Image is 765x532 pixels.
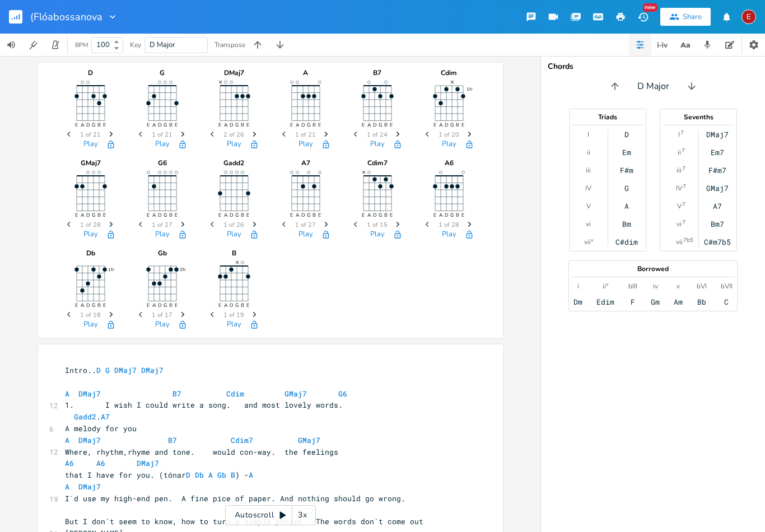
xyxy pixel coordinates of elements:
[361,212,364,218] text: E
[208,470,213,480] span: A
[439,122,442,128] text: A
[295,212,299,218] text: A
[172,389,181,399] span: B7
[152,222,172,228] span: 1 of 27
[65,435,69,445] span: A
[80,312,101,318] span: 1 of 18
[632,7,654,27] button: New
[433,122,436,128] text: E
[433,212,436,218] text: E
[229,302,233,309] text: D
[80,212,84,218] text: A
[389,212,392,218] text: E
[312,212,315,218] text: B
[130,41,141,48] div: Key
[370,140,385,150] button: Play
[80,122,84,128] text: A
[235,302,239,309] text: G
[290,122,292,128] text: E
[152,302,156,309] text: A
[63,160,119,166] div: GMaj7
[442,140,456,150] button: Play
[706,184,729,193] div: GMaj7
[83,320,98,330] button: Play
[378,122,382,128] text: G
[240,212,244,218] text: B
[83,140,98,150] button: Play
[231,470,235,480] span: B
[682,218,685,227] sup: 7
[367,212,371,218] text: A
[372,212,376,218] text: D
[660,8,711,26] button: Share
[218,122,221,128] text: E
[653,282,658,291] div: iv
[218,77,222,86] text: ×
[678,148,681,157] div: ii
[292,505,312,525] div: 3x
[461,212,464,218] text: E
[223,132,244,138] span: 2 of 26
[229,122,233,128] text: D
[298,140,313,150] button: Play
[683,182,686,191] sup: 7
[421,69,477,76] div: Cdim
[102,212,105,218] text: E
[741,4,756,30] button: E
[152,312,172,318] span: 1 of 17
[603,282,608,291] div: ii°
[246,302,249,309] text: E
[169,302,172,309] text: B
[65,423,137,433] span: A melody for you
[461,122,464,128] text: E
[141,365,164,375] span: DMaj7
[676,237,683,246] div: vii
[444,122,448,128] text: D
[80,222,101,228] span: 1 of 28
[163,212,167,218] text: G
[378,212,382,218] text: G
[697,297,706,306] div: Bb
[569,265,737,272] div: Borrowed
[466,86,472,92] text: 1fr
[206,69,262,76] div: DMaj7
[155,230,170,240] button: Play
[65,458,74,468] span: A6
[284,389,307,399] span: GMaj7
[361,122,364,128] text: E
[676,184,682,193] div: IV
[677,202,682,211] div: V
[455,122,459,128] text: B
[65,470,253,480] span: that I have for you. (tónar ) -
[223,122,227,128] text: A
[548,63,758,71] div: Chords
[74,302,77,309] text: E
[444,212,448,218] text: D
[713,202,722,211] div: A7
[227,230,241,240] button: Play
[86,302,90,309] text: D
[101,412,110,422] span: A7
[249,470,253,480] span: A
[682,200,685,209] sup: 7
[65,482,69,492] span: A
[78,435,101,445] span: DMaj7
[367,122,371,128] text: A
[102,122,105,128] text: E
[96,365,101,375] span: D
[278,160,334,166] div: A7
[711,148,724,157] div: Em7
[637,80,669,93] span: D Major
[677,282,680,291] div: v
[622,220,631,228] div: Bm
[137,458,159,468] span: DMaj7
[157,302,161,309] text: D
[439,222,459,228] span: 1 of 28
[86,212,90,218] text: D
[246,212,249,218] text: E
[223,302,227,309] text: A
[206,160,262,166] div: Gadd2
[235,258,239,267] text: ×
[290,212,292,218] text: E
[372,122,376,128] text: D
